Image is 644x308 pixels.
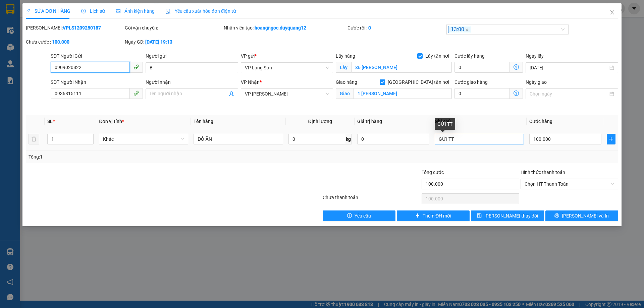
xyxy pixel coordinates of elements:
span: close [465,28,469,32]
div: Ngày GD: [125,38,222,46]
input: Cước giao hàng [454,88,510,99]
span: SỬA ĐƠN HÀNG [26,8,70,14]
input: Ghi Chú [435,134,524,144]
span: Giao [336,88,354,99]
span: exclamation-circle [347,213,352,219]
span: Giao hàng [336,79,357,85]
button: delete [29,134,39,144]
button: save[PERSON_NAME] thay đổi [471,210,544,221]
button: Close [603,3,622,22]
span: Khác [103,134,184,144]
div: Tổng: 1 [29,153,249,161]
span: [PERSON_NAME] thay đổi [484,212,538,220]
span: Lấy tận nơi [423,52,452,60]
span: save [477,213,482,219]
span: edit [26,9,31,13]
span: dollar-circle [514,90,519,96]
div: Người gửi [146,52,238,60]
div: Chưa cước : [26,38,123,46]
input: Lấy tận nơi [351,62,452,73]
span: Giá trị hàng [357,119,382,124]
input: Cước lấy hàng [454,62,510,73]
span: Lấy [336,62,351,73]
span: Ảnh kiện hàng [116,8,155,14]
span: Tổng cước [422,170,444,175]
span: Yêu cầu xuất hóa đơn điện tử [165,8,236,14]
th: Ghi chú [432,115,527,128]
b: [DATE] 19:13 [145,39,172,45]
label: Cước giao hàng [454,79,488,85]
span: SL [47,119,53,124]
span: close [609,10,615,15]
b: 100.000 [52,39,69,45]
label: Ngày lấy [526,53,544,59]
span: dollar-circle [514,64,519,70]
span: kg [345,134,352,144]
div: SĐT Người Gửi [51,52,143,60]
span: [GEOGRAPHIC_DATA] tận nơi [385,78,452,86]
label: Ngày giao [526,79,547,85]
span: phone [133,64,139,70]
label: Hình thức thanh toán [521,170,565,175]
button: printer[PERSON_NAME] và In [545,210,618,221]
span: Tên hàng [194,119,213,124]
span: VP Minh Khai [245,89,329,99]
b: VPLS1209250187 [63,25,101,30]
input: Ngày giao [530,90,608,98]
label: Cước lấy hàng [454,53,485,59]
span: Lấy hàng [336,53,355,59]
img: icon [165,9,171,14]
span: picture [116,9,120,13]
div: GỬI TT [435,118,455,130]
span: Định lượng [308,119,332,124]
b: 0 [368,25,371,30]
span: Thêm ĐH mới [423,212,451,220]
div: Gói vận chuyển: [125,24,222,32]
span: phone [133,90,139,96]
button: plus [607,134,615,144]
span: Đơn vị tính [99,119,124,124]
span: VP Nhận [241,79,260,85]
span: plus [415,213,420,219]
input: Ngày lấy [530,64,608,71]
span: clock-circle [81,9,86,13]
div: Người nhận [146,78,238,86]
input: Giao tận nơi [354,88,452,99]
span: [PERSON_NAME] và In [562,212,609,220]
span: 13:00 [448,26,471,34]
div: [PERSON_NAME]: [26,24,123,32]
input: VD: Bàn, Ghế [194,134,283,144]
span: Yêu cầu [355,212,371,220]
span: VP Lạng Sơn [245,63,329,73]
div: Chưa thanh toán [322,194,421,205]
span: user-add [229,91,234,97]
div: SĐT Người Nhận [51,78,143,86]
button: exclamation-circleYêu cầu [323,210,395,221]
div: VP gửi [241,52,333,60]
span: printer [554,213,559,219]
div: Nhân viên tạo: [224,24,346,32]
b: hoangngoc.duyquang12 [255,25,306,30]
span: plus [607,136,615,142]
button: plusThêm ĐH mới [397,210,470,221]
div: Cước rồi : [347,24,445,32]
span: Lịch sử [81,8,105,14]
span: Chọn HT Thanh Toán [525,179,614,189]
span: Cước hàng [529,119,552,124]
